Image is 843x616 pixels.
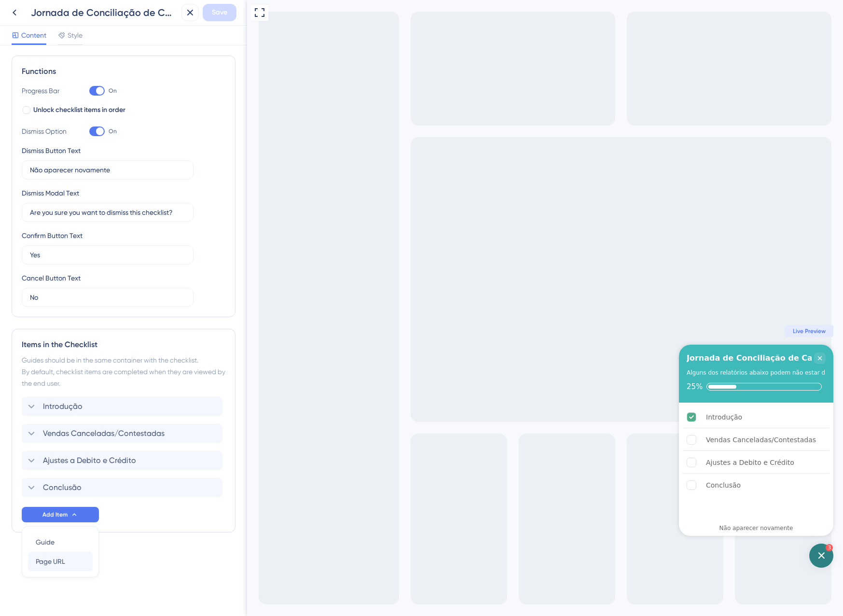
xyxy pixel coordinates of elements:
span: On [109,127,117,135]
button: Save [203,4,236,21]
span: Style [68,29,83,41]
div: Dismiss Modal Text [22,187,79,199]
div: Vendas Canceladas/Contestadas is incomplete. [436,429,582,451]
input: Type the value [30,165,185,175]
div: 3 [579,544,586,551]
div: Checklist Container [432,345,586,536]
div: Dismiss Option [22,126,70,137]
input: Type the value [30,207,185,218]
div: Checklist progress: 25% [440,382,579,391]
span: Add Item [42,511,68,518]
div: Ajustes a Debito e Crédito [459,457,547,468]
span: Content [21,29,46,41]
button: Guide [28,532,93,552]
span: Ajustes a Debito e Crédito [43,455,136,466]
div: Ajustes a Debito e Crédito is incomplete. [436,452,582,474]
div: Não aparecer novamente [472,524,546,532]
button: Page URL [28,552,93,571]
span: Save [212,7,227,18]
div: Introdução [459,411,495,423]
div: 25% [440,382,456,391]
span: On [109,87,117,95]
span: Unlock checklist items in order [33,104,125,116]
div: Jornada de Conciliação de Cancelamentos [440,352,621,364]
div: Close Checklist [567,352,579,364]
div: Jornada de Conciliação de Cancelamentos [31,6,178,19]
div: Items in the Checklist [22,339,225,350]
div: Functions [22,66,225,77]
span: Live Preview [546,327,579,335]
div: Open Checklist, remaining modules: 3 [562,544,586,568]
input: Type the value [30,292,185,303]
div: Guides should be in the same container with the checklist. By default, checklist items are comple... [22,354,225,389]
div: Checklist items [432,403,586,518]
div: Progress Bar [22,85,70,97]
div: Cancel Button Text [22,272,81,284]
span: Vendas Canceladas/Contestadas [43,428,165,439]
div: Conclusão [459,479,494,491]
button: Add Item [22,507,99,522]
div: Introdução is complete. [436,406,582,428]
span: Guide [36,536,55,548]
div: Alguns dos relatórios abaixo podem não estar disponíveis para a sua conta [440,368,657,378]
span: Page URL [36,556,65,567]
div: Vendas Canceladas/Contestadas [459,434,569,446]
span: Introdução [43,401,83,412]
div: Confirm Button Text [22,230,83,241]
div: Dismiss Button Text [22,145,81,156]
div: Conclusão is incomplete. [436,475,582,496]
span: Conclusão [43,482,82,493]
input: Type the value [30,250,185,260]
